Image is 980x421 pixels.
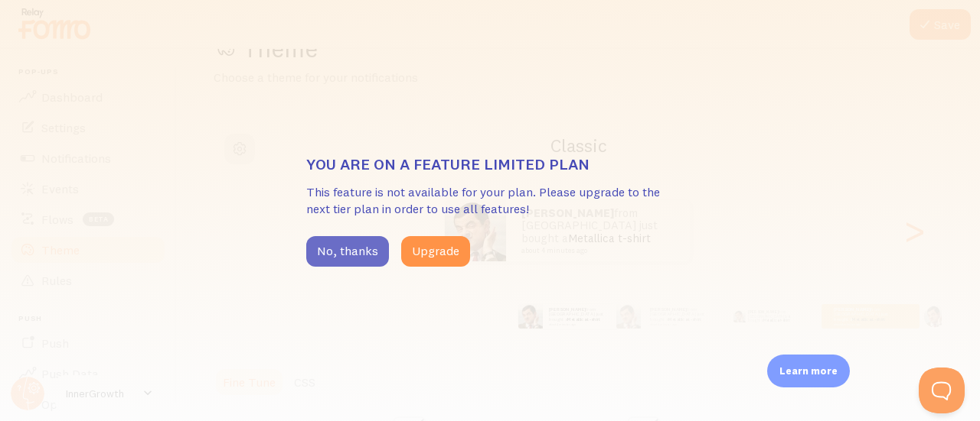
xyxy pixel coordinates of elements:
p: This feature is not available for your plan. Please upgrade to the next tier plan in order to use... [306,183,674,219]
div: Learn more [767,355,850,387]
p: Learn more [779,364,838,378]
button: No, thanks [306,236,389,267]
iframe: Help Scout Beacon - Open [919,368,965,413]
button: Upgrade [401,236,470,267]
h3: You are on a feature limited plan [306,154,674,174]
